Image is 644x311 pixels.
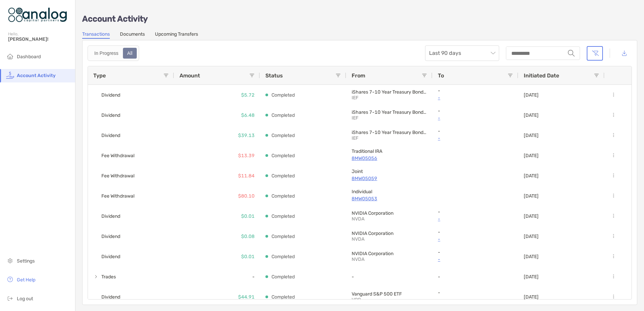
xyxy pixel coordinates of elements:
[101,231,120,242] span: Dividend
[241,91,255,99] p: $5.72
[238,192,255,200] p: $80.10
[524,254,539,260] p: [DATE]
[101,130,120,141] span: Dividend
[17,73,56,78] span: Account Activity
[438,94,513,102] a: -
[17,54,41,60] span: Dashboard
[271,91,295,99] p: Completed
[241,212,255,220] p: $0.01
[438,255,513,264] a: -
[352,72,365,79] span: From
[524,274,539,280] p: [DATE]
[352,115,399,121] p: IEF
[271,111,295,119] p: Completed
[524,92,539,98] p: [DATE]
[524,294,539,300] p: [DATE]
[438,134,513,142] p: -
[352,291,427,297] p: Vanguard S&P 500 ETF
[271,293,295,301] p: Completed
[88,45,139,61] div: segmented control
[241,252,255,261] p: $0.01
[352,231,427,236] p: NVIDIA Corporation
[17,277,35,283] span: Get Help
[6,275,14,283] img: get-help icon
[438,235,513,243] a: -
[438,209,513,215] p: -
[8,3,67,27] img: Zoe Logo
[438,114,513,122] a: -
[438,108,513,114] p: -
[352,210,427,216] p: NVIDIA Corporation
[271,192,295,200] p: Completed
[271,273,295,281] p: Completed
[101,251,120,262] span: Dividend
[265,72,283,79] span: Status
[438,296,513,304] a: -
[120,31,145,39] a: Documents
[241,111,255,119] p: $6.48
[101,211,120,222] span: Dividend
[352,256,399,262] p: NVDA
[524,153,539,159] p: [DATE]
[438,88,513,94] p: -
[524,234,539,239] p: [DATE]
[174,267,260,287] div: -
[271,232,295,241] p: Completed
[352,174,427,183] a: 8MW05059
[124,48,136,58] div: All
[352,236,399,242] p: NVDA
[271,252,295,261] p: Completed
[101,191,134,202] span: Fee Withdrawal
[352,274,427,280] p: -
[352,95,399,101] p: IEF
[238,172,255,180] p: $11.84
[155,31,198,39] a: Upcoming Transfers
[429,46,495,61] span: Last 90 days
[352,135,399,141] p: IEF
[352,195,427,203] a: 8MW05053
[82,31,110,39] a: Transactions
[438,128,513,134] p: -
[352,109,427,115] p: iShares 7-10 Year Treasury Bond ETF
[180,72,200,79] span: Amount
[241,232,255,241] p: $0.08
[438,249,513,255] p: -
[524,133,539,138] p: [DATE]
[438,229,513,235] p: -
[6,71,14,79] img: activity icon
[101,90,120,101] span: Dividend
[352,169,427,174] p: Joint
[524,72,559,79] span: Initiated Date
[238,293,255,301] p: $44.91
[438,215,513,223] a: -
[8,36,71,42] span: [PERSON_NAME]!
[6,294,14,302] img: logout icon
[93,72,106,79] span: Type
[524,173,539,179] p: [DATE]
[6,256,14,265] img: settings icon
[238,131,255,140] p: $39.13
[271,212,295,220] p: Completed
[101,110,120,121] span: Dividend
[271,151,295,160] p: Completed
[101,150,134,161] span: Fee Withdrawal
[438,290,513,296] p: -
[352,216,399,222] p: NVDA
[271,131,295,140] p: Completed
[101,170,134,181] span: Fee Withdrawal
[352,130,427,135] p: iShares 7-10 Year Treasury Bond ETF
[91,48,122,58] div: In Progress
[82,15,637,23] p: Account Activity
[352,189,427,195] p: Individual
[568,50,575,57] img: input icon
[6,52,14,60] img: household icon
[438,274,513,280] p: -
